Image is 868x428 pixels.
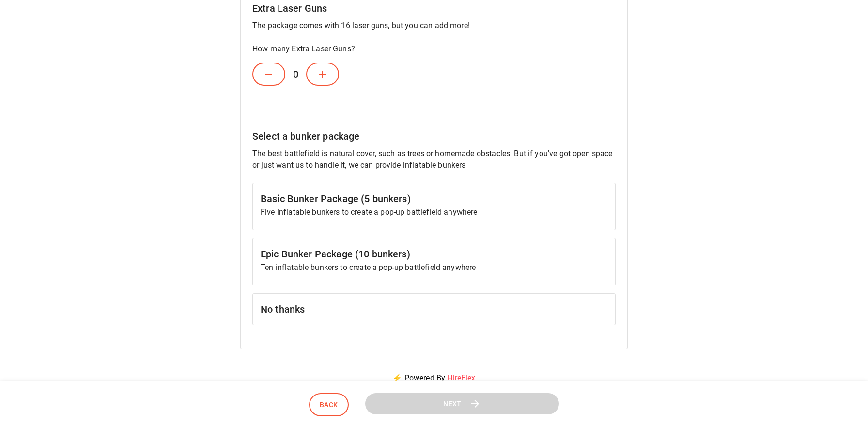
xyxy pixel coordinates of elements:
[261,191,607,206] h6: Basic Bunker Package (5 bunkers)
[285,59,306,90] h6: 0
[252,128,616,144] h6: Select a bunker package
[252,0,616,16] h6: Extra Laser Guns
[309,393,349,417] button: Back
[261,301,607,317] h6: No thanks
[365,393,559,415] button: Next
[447,373,475,382] a: HireFlex
[381,361,487,396] p: ⚡ Powered By
[261,262,607,273] p: Ten inflatable bunkers to create a pop-up battlefield anywhere
[252,20,616,32] p: The package comes with 16 laser guns, but you can add more!
[443,398,462,410] span: Next
[261,206,607,218] p: Five inflatable bunkers to create a pop-up battlefield anywhere
[320,399,338,411] span: Back
[252,148,616,171] p: The best battlefield is natural cover, such as trees or homemade obstacles. But if you've got ope...
[261,246,607,262] h6: Epic Bunker Package (10 bunkers)
[252,43,616,55] p: How many Extra Laser Guns?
